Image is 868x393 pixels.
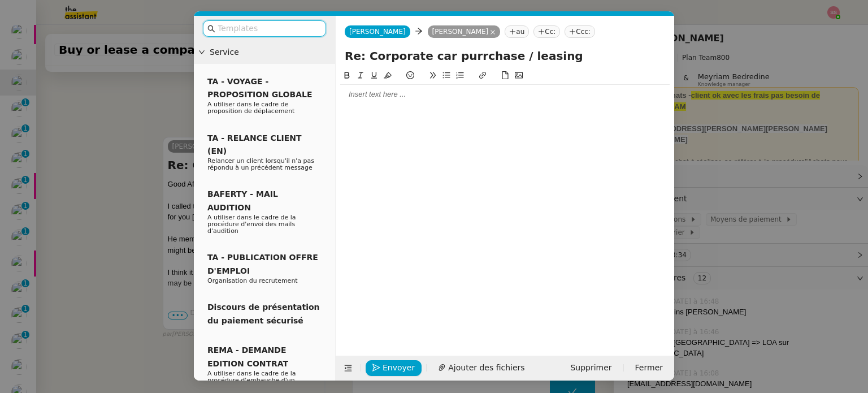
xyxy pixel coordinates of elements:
span: Organisation du recrutement [207,277,298,284]
nz-tag: au [505,25,529,38]
nz-tag: Cc: [533,25,560,38]
button: Supprimer [563,360,618,376]
span: REMA - DEMANDE EDITION CONTRAT [207,346,288,368]
button: Envoyer [366,360,422,376]
span: Fermer [635,361,663,374]
span: BAFERTY - MAIL AUDITION [207,189,278,211]
button: Ajouter des fichiers [431,360,531,376]
span: Discours de présentation du paiement sécurisé [207,303,320,325]
button: Fermer [628,360,670,376]
input: Subject [345,47,665,64]
span: A utiliser dans le cadre de la procédure d'embauche d'un nouveau salarié [207,370,296,391]
div: Service [194,41,335,63]
span: TA - RELANCE CLIENT (EN) [207,133,302,156]
span: A utiliser dans le cadre de la procédure d'envoi des mails d'audition [207,214,296,235]
span: [PERSON_NAME] [349,28,406,36]
span: Ajouter des fichiers [448,361,524,374]
span: Service [210,46,331,59]
input: Templates [218,22,319,35]
span: TA - PUBLICATION OFFRE D'EMPLOI [207,253,318,275]
span: Envoyer [383,361,415,374]
span: TA - VOYAGE - PROPOSITION GLOBALE [207,77,312,99]
span: A utiliser dans le cadre de proposition de déplacement [207,101,294,115]
nz-tag: Ccc: [565,25,595,38]
span: Relancer un client lorsqu'il n'a pas répondu à un précédent message [207,157,314,171]
nz-tag: [PERSON_NAME] [428,25,501,38]
span: Supprimer [570,361,611,374]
